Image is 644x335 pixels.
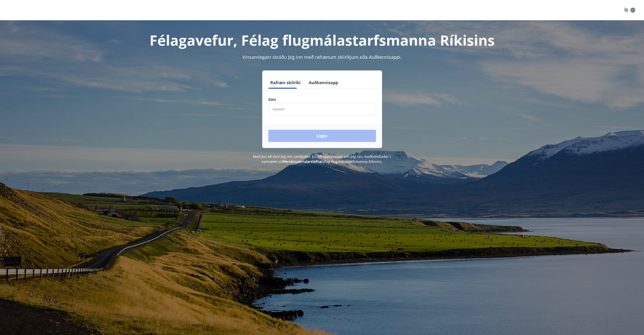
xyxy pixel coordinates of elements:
button: ÍS [622,6,638,15]
label: Sími [268,97,376,102]
h1: Félagavefur, Félag flugmálastarfsmanna Ríkisins [145,30,499,50]
span: Með því að skrá þig inn samþykkir þú að upplýsingar um þig séu meðhöndlaðar í samræmi við Félag f... [253,154,391,164]
span: Vinsamlegast skráðu þig inn með rafrænum skilríkjum eða Auðkennisappi. [242,54,402,60]
button: Rafræn skilríki [268,77,303,89]
a: Persónuverndarstefna [283,159,321,164]
button: Auðkennisapp [307,77,340,89]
